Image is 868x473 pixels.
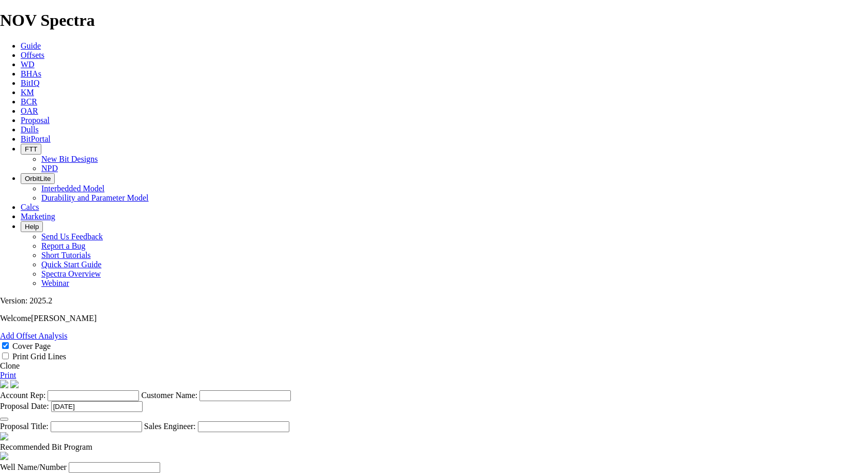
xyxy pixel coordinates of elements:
label: Sales Engineer: [144,422,196,431]
a: Quick Start Guide [41,260,101,269]
button: Help [21,221,43,232]
a: Report a Bug [41,241,85,250]
a: WD [21,60,35,69]
a: Guide [21,41,41,50]
label: Customer Name: [141,391,197,400]
label: Print Grid Lines [12,352,66,361]
a: BitIQ [21,79,39,87]
a: Durability and Parameter Model [41,193,149,202]
a: OAR [21,106,38,115]
a: Calcs [21,203,39,211]
a: Short Tutorials [41,251,91,260]
a: Spectra Overview [41,269,101,278]
a: BCR [21,97,37,106]
span: FTT [25,145,37,153]
button: OrbitLite [21,173,55,184]
a: Send Us Feedback [41,232,103,241]
a: BHAs [21,69,41,78]
span: [PERSON_NAME] [31,314,97,323]
a: Interbedded Model [41,184,104,193]
a: Webinar [41,279,69,287]
a: Marketing [21,212,55,221]
a: Proposal [21,116,50,125]
a: KM [21,88,34,97]
a: BitPortal [21,134,51,143]
button: FTT [21,144,41,155]
img: cover-graphic.e5199e77.png [10,380,19,388]
a: Offsets [21,51,44,59]
a: NPD [41,164,58,173]
a: Dulls [21,125,39,134]
span: Help [25,223,39,231]
label: Cover Page [12,342,51,350]
a: New Bit Designs [41,155,98,163]
span: OrbitLite [25,175,51,182]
